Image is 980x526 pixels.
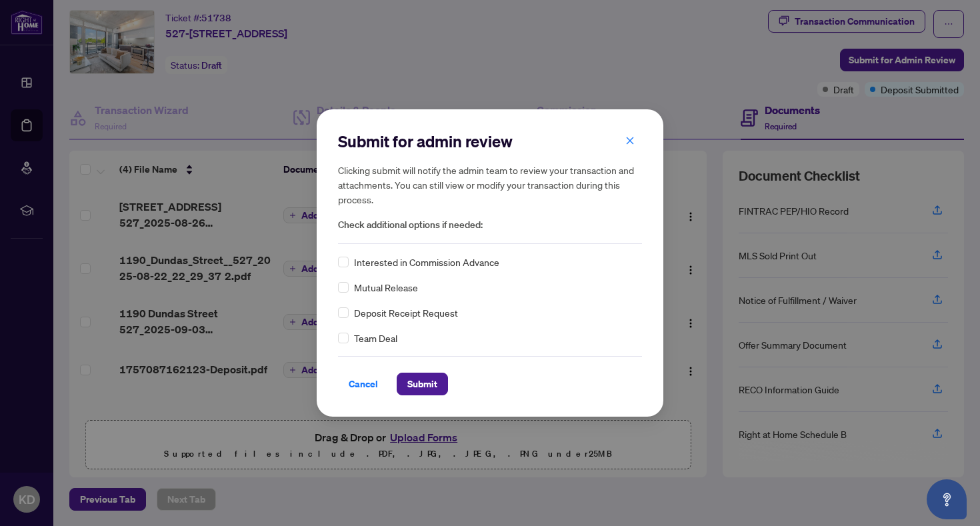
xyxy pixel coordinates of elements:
[927,479,967,519] button: Open asap
[354,331,397,345] span: Team Deal
[625,136,635,145] span: close
[397,373,448,395] button: Submit
[354,280,418,295] span: Mutual Release
[354,305,458,320] span: Deposit Receipt Request
[349,373,378,395] span: Cancel
[338,163,642,207] h5: Clicking submit will notify the admin team to review your transaction and attachments. You can st...
[407,373,437,395] span: Submit
[338,131,642,152] h2: Submit for admin review
[338,217,642,233] span: Check additional options if needed:
[338,373,389,395] button: Cancel
[354,255,499,269] span: Interested in Commission Advance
